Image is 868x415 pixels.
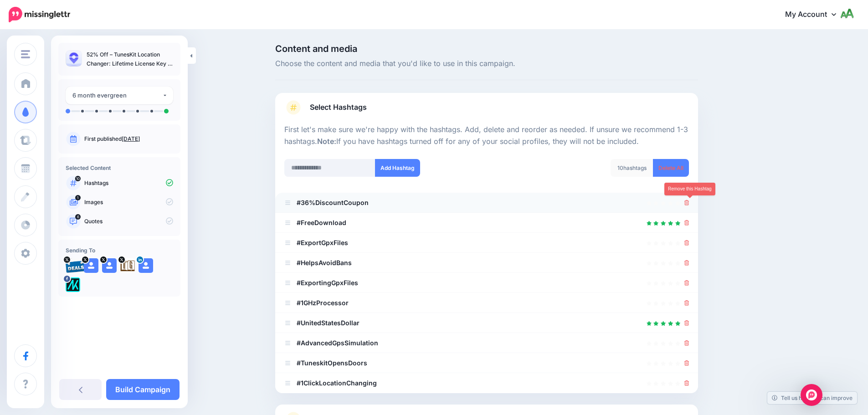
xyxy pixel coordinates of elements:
b: #FreeDownload [297,219,346,226]
a: Delete All [653,159,689,177]
a: Tell us how we can improve [767,392,857,404]
a: My Account [776,4,854,26]
b: #1ClickLocationChanging [297,379,377,387]
span: Content and media [275,44,698,53]
button: Add Hashtag [375,159,420,177]
li: A post will be sent on day 180 [164,109,169,113]
li: A post will be sent on day 10 [109,110,112,113]
li: A post will be sent on day 124 [150,110,153,113]
img: 300371053_782866562685722_1733786435366177641_n-bsa128417.png [66,277,80,292]
li: A post will be sent on day 32 [123,110,125,113]
img: user_default_image.png [84,258,98,273]
b: #ExportingGpxFiles [297,279,358,287]
p: First let's make sure we're happy with the hashtags. Add, delete and reorder as needed. If unsure... [284,124,689,148]
b: #TuneskitOpensDoors [297,359,367,367]
img: user_default_image.png [139,258,153,273]
p: Quotes [84,217,173,225]
b: #1GHzProcessor [297,299,349,307]
p: 52% Off – TunesKit Location Changer: Lifetime License Key | Android / iPhone GPS Location Spoofin... [87,50,173,68]
a: Select Hashtags [284,100,689,124]
b: #HelpsAvoidBans [297,259,352,266]
b: #ExportGpxFiles [297,239,348,246]
div: 6 month evergreen [72,90,162,101]
p: Hashtags [84,179,173,187]
img: fb4fd676e7f3b9f8e843a30cb26b5934_thumb.jpg [66,50,82,67]
div: Select Hashtags [284,124,689,393]
p: First published [84,135,173,143]
img: Missinglettr [9,7,70,22]
span: Select Hashtags [310,101,367,113]
span: 10 [75,176,81,181]
b: Note: [317,137,336,146]
button: 6 month evergreen [66,87,173,104]
li: A post will be sent on day 73 [136,110,139,113]
b: #AdvancedGpsSimulation [297,339,378,347]
li: A post will be sent on day 3 [95,110,98,113]
li: A post will be sent on day 1 [81,110,84,113]
img: user_default_image.png [102,258,117,273]
b: #36%DiscountCoupon [297,199,369,206]
img: menu.png [21,50,30,58]
span: 6 [75,214,81,220]
span: 1 [75,195,81,200]
img: agK0rCH6-27705.jpg [120,258,135,273]
span: Choose the content and media that you'd like to use in this campaign. [275,58,698,70]
div: hashtags [611,159,653,177]
li: A post will be sent on day 0 [66,109,70,113]
h4: Selected Content [66,164,173,171]
img: 95cf0fca748e57b5e67bba0a1d8b2b21-27699.png [66,258,86,273]
span: 10 [617,164,623,171]
b: #UnitedStatesDollar [297,319,360,327]
h4: Sending To [66,247,173,254]
a: [DATE] [122,135,140,142]
p: Images [84,198,173,206]
div: Open Intercom Messenger [801,384,822,406]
